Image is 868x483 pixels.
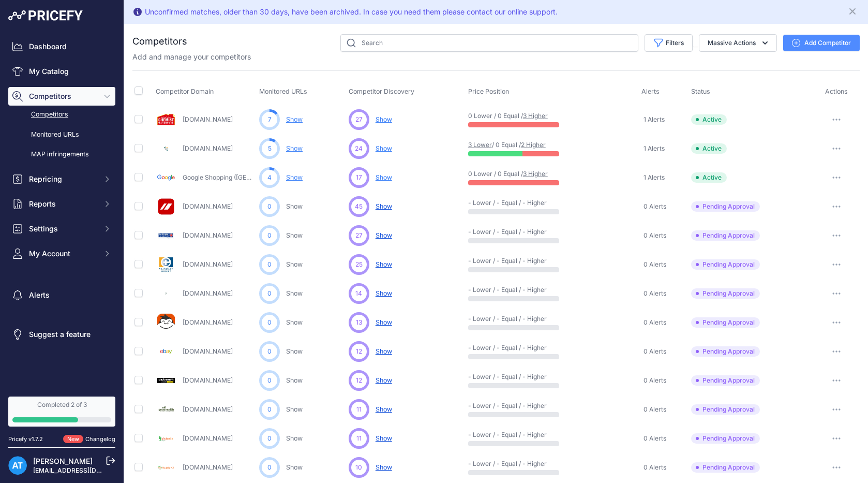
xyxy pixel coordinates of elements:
span: 0 Alerts [643,260,666,269]
a: 3 Higher [523,170,548,178]
h2: Competitors [132,34,187,49]
a: [PERSON_NAME] [33,457,93,465]
span: 4 [267,173,272,182]
span: 1 Alerts [643,173,665,182]
a: [DOMAIN_NAME] [183,144,233,152]
span: 13 [356,318,362,327]
span: 0 Alerts [643,231,666,240]
div: Unconfirmed matches, older than 30 days, have been archived. In case you need them please contact... [145,7,558,17]
p: - Lower / - Equal / - Higher [468,257,534,265]
span: Active [691,114,727,125]
button: Massive Actions [699,34,777,52]
a: Show [286,173,303,181]
button: My Account [8,244,115,263]
a: [DOMAIN_NAME] [183,202,233,210]
a: Google Shopping ([GEOGRAPHIC_DATA]) [183,173,302,181]
a: [EMAIL_ADDRESS][DOMAIN_NAME] [33,466,141,474]
input: Search [340,34,638,52]
a: [DOMAIN_NAME] [183,318,233,326]
a: Dashboard [8,37,115,56]
span: Show [376,347,392,355]
a: Show [286,144,303,152]
a: 3 Higher [523,112,548,120]
p: - Lower / - Equal / - Higher [468,460,534,468]
a: Show [286,434,303,442]
a: 1 Alerts [641,172,665,183]
span: Show [376,289,392,297]
span: 11 [356,434,362,443]
div: Pricefy v1.7.2 [8,435,43,444]
span: Monitored URLs [259,87,307,95]
span: Show [376,202,392,210]
span: New [63,435,83,444]
span: Competitor Domain [156,87,214,95]
button: Filters [645,34,693,52]
a: [DOMAIN_NAME] [183,289,233,297]
p: Add and manage your competitors [132,52,251,62]
a: Show [286,347,303,355]
button: Competitors [8,87,115,106]
nav: Sidebar [8,37,115,384]
span: Settings [29,224,97,234]
span: 7 [268,115,272,124]
a: MAP infringements [8,145,115,164]
span: Show [376,318,392,326]
span: 0 [267,231,272,240]
span: Show [376,260,392,268]
span: 0 Alerts [643,434,666,443]
span: Show [376,376,392,384]
span: Price Position [468,87,509,95]
span: 0 Alerts [643,202,666,211]
a: [DOMAIN_NAME] [183,347,233,355]
a: Show [286,202,303,210]
span: 14 [355,289,362,298]
p: - Lower / - Equal / - Higher [468,228,534,236]
span: 0 Alerts [643,463,666,472]
a: [DOMAIN_NAME] [183,260,233,268]
span: Show [376,115,392,123]
a: [DOMAIN_NAME] [183,115,233,123]
a: 1 Alerts [641,143,665,154]
span: 0 [267,260,272,269]
span: Repricing [29,174,97,184]
span: 0 [267,202,272,211]
span: 12 [356,347,362,356]
a: Show [286,376,303,384]
span: 11 [356,405,362,414]
p: - Lower / - Equal / - Higher [468,402,534,410]
span: 0 Alerts [643,347,666,356]
button: Add Competitor [783,35,860,51]
p: 0 Lower / 0 Equal / [468,112,534,120]
span: 0 Alerts [643,376,666,385]
span: 0 [267,347,272,356]
img: Pricefy Logo [8,10,83,21]
p: - Lower / - Equal / - Higher [468,431,534,439]
p: 0 Lower / 0 Equal / [468,170,534,178]
a: Suggest a feature [8,325,115,344]
span: 0 [267,376,272,385]
span: Pending Approval [691,404,760,415]
a: My Catalog [8,62,115,81]
a: [DOMAIN_NAME] [183,405,233,413]
span: Show [376,405,392,413]
span: 17 [356,173,362,182]
span: 10 [355,463,362,472]
span: 24 [355,144,363,153]
span: 0 [267,289,272,298]
span: 12 [356,376,362,385]
a: Show [286,260,303,268]
span: My Account [29,248,97,259]
span: Competitor Discovery [349,87,414,95]
span: 0 Alerts [643,405,666,414]
a: [DOMAIN_NAME] [183,434,233,442]
a: Show [286,115,303,123]
a: Changelog [85,435,115,443]
a: [DOMAIN_NAME] [183,231,233,239]
a: [DOMAIN_NAME] [183,376,233,384]
span: Status [691,87,710,95]
span: Reports [29,199,97,209]
span: 0 [267,434,272,443]
span: 0 [267,405,272,414]
a: Show [286,405,303,413]
span: Show [376,173,392,182]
